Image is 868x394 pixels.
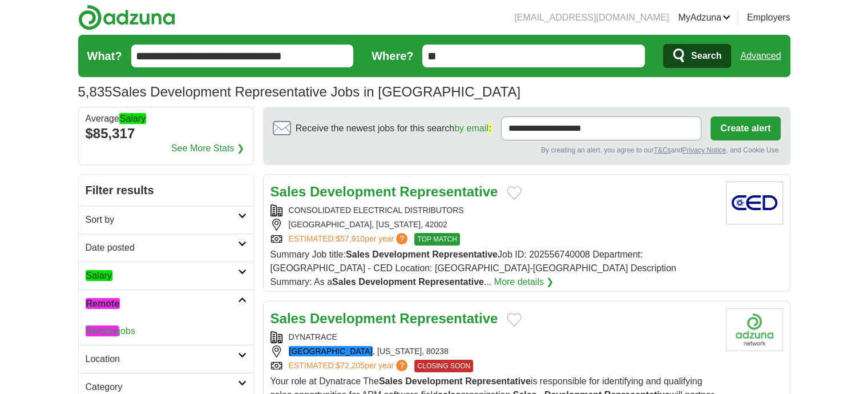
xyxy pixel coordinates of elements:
span: Search [691,45,721,67]
a: Advanced [740,45,781,67]
em: Salary [119,113,146,124]
a: Date posted [79,234,253,262]
a: Sales Development Representative [271,311,498,326]
a: Sort by [79,206,253,234]
label: What? [87,47,122,65]
a: Privacy Notice [682,146,726,154]
a: Sales Development Representative [271,184,498,199]
div: By creating an alert, you agree to our and , and Cookie Use. [273,145,781,155]
a: Location [79,345,253,373]
span: Summary Job title: Job ID: 202556740008 Department: [GEOGRAPHIC_DATA] - CED Location: [GEOGRAPHIC... [271,250,676,287]
a: Employers [747,11,790,25]
li: [EMAIL_ADDRESS][DOMAIN_NAME] [514,11,669,25]
span: 5,835 [78,82,112,102]
strong: Development [310,184,396,199]
h2: Filter results [79,175,253,206]
strong: Development [372,250,429,259]
strong: Representative [465,376,531,386]
span: CLOSING SOON [414,360,473,372]
strong: Representative [399,311,498,326]
img: Consolidated Electrical Distributors logo [726,182,783,224]
strong: Representative [418,277,484,287]
strong: Sales [379,376,403,386]
button: Add to favorite jobs [507,313,522,327]
span: ? [396,233,407,244]
strong: Development [358,277,415,287]
img: Company logo [726,308,783,351]
label: Where? [372,47,413,65]
a: MyAdzuna [678,11,730,25]
span: $57,910 [336,234,365,243]
em: : [488,123,492,134]
button: Search [663,44,731,68]
a: ESTIMATED:$72,205per year? [289,360,410,372]
em: Salary [86,270,112,281]
a: T&Cs [653,146,671,154]
div: , [US_STATE], 80238 [271,345,717,357]
em: Remote [86,325,119,336]
button: Add to favorite jobs [507,186,522,200]
a: by email [454,123,488,133]
a: Salary [79,262,253,290]
span: TOP MATCH [414,233,459,246]
a: CONSOLIDATED ELECTRICAL DISTRIBUTORS [289,206,464,215]
strong: Sales [271,311,306,326]
em: Remote [86,298,120,309]
div: DYNATRACE [271,331,717,343]
strong: Representative [399,184,498,199]
a: ESTIMATED:$57,910per year? [289,233,410,246]
span: ? [396,360,407,371]
span: $72,205 [336,361,365,370]
h2: Location [86,352,238,366]
h2: Sort by [86,213,238,227]
strong: Sales [332,277,356,287]
a: More details ❯ [494,275,554,289]
strong: Development [405,376,462,386]
strong: Development [310,311,396,326]
button: Create alert [710,116,780,140]
strong: Sales [271,184,306,199]
h2: Date posted [86,241,238,255]
h2: Category [86,380,238,394]
div: [GEOGRAPHIC_DATA], [US_STATE], 42002 [271,219,717,231]
h1: Sales Development Representative Jobs in [GEOGRAPHIC_DATA] [78,84,520,99]
em: [GEOGRAPHIC_DATA] [289,346,373,356]
div: $85,317 [86,123,247,144]
span: Receive the newest jobs for this search [296,122,492,135]
a: See More Stats ❯ [171,142,244,155]
div: Average [86,114,247,123]
strong: Sales [346,250,370,259]
a: Remotejobs [86,325,135,336]
img: Adzuna logo [78,5,175,30]
a: Remote [79,290,253,317]
strong: Representative [432,250,498,259]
